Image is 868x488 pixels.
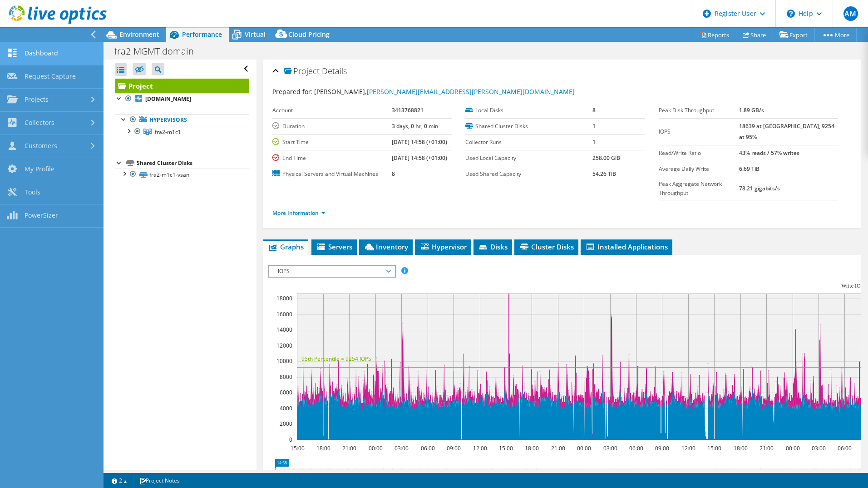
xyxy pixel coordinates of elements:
span: Cluster Disks [519,242,574,251]
a: Hypervisors [115,114,249,126]
text: 6000 [280,388,292,396]
span: Disks [478,242,508,251]
b: 3413768821 [392,106,424,114]
a: [DOMAIN_NAME] [115,93,249,105]
svg: \n [787,10,795,18]
b: 1.89 GB/s [739,106,764,114]
a: Share [736,28,773,42]
a: Project Notes [133,475,186,486]
text: 03:00 [603,444,617,452]
text: 21:00 [759,444,773,452]
text: 8000 [280,373,292,381]
b: 6.69 TiB [739,165,759,173]
span: Project [284,67,320,76]
label: Used Local Capacity [465,154,592,163]
b: 8 [392,170,395,178]
b: 8 [592,106,596,114]
text: 09:00 [446,444,460,452]
label: Duration [272,122,392,131]
span: Servers [316,242,352,251]
text: 15:00 [498,444,513,452]
span: Cloud Pricing [288,30,330,39]
text: 12000 [276,342,292,349]
a: Project [115,79,249,93]
b: [DATE] 14:58 (+01:00) [392,154,447,162]
text: 16000 [276,310,292,318]
span: Hypervisor [419,242,467,251]
span: AM [843,6,858,21]
text: 18000 [276,294,292,302]
text: 00:00 [368,444,382,452]
span: Virtual [245,30,266,39]
a: fra2-m1c1 [115,126,249,138]
a: Export [773,28,815,42]
label: Used Shared Capacity [465,169,592,179]
a: 2 [105,475,133,486]
text: 03:00 [811,444,825,452]
text: Write IOPS [841,283,867,289]
label: Shared Cluster Disks [465,122,592,131]
a: fra2-m1c1-vsan [115,169,249,180]
b: [DOMAIN_NAME] [145,95,191,103]
div: Shared Cluster Disks [137,158,249,169]
label: End Time [272,154,392,163]
text: 06:00 [837,444,851,452]
span: IOPS [273,266,390,277]
span: Graphs [268,242,304,251]
text: 06:00 [420,444,434,452]
text: 00:00 [577,444,591,452]
text: 2000 [280,420,292,428]
label: Physical Servers and Virtual Machines [272,169,392,179]
text: 12:00 [473,444,487,452]
text: 18:00 [316,444,330,452]
span: Environment [119,30,159,39]
text: 15:00 [707,444,721,452]
b: 18639 at [GEOGRAPHIC_DATA], 9254 at 95% [739,122,834,141]
b: 54.26 TiB [592,170,616,178]
label: Read/Write Ratio [659,149,740,158]
text: 12:00 [681,444,695,452]
text: 00:00 [785,444,799,452]
label: Account [272,106,392,115]
span: Inventory [364,242,408,251]
label: Start Time [272,138,392,147]
text: 14000 [276,326,292,334]
label: IOPS [659,127,740,136]
text: 06:00 [629,444,643,452]
a: More Information [272,209,325,217]
b: [DATE] 14:58 (+01:00) [392,138,447,146]
a: More [814,28,857,42]
text: 15:00 [290,444,304,452]
span: Performance [182,30,222,39]
text: 09:00 [655,444,669,452]
text: 10000 [276,357,292,365]
text: 0 [289,436,292,443]
label: Peak Disk Throughput [659,106,740,115]
a: [PERSON_NAME][EMAIL_ADDRESS][PERSON_NAME][DOMAIN_NAME] [367,87,575,96]
text: 18:00 [733,444,747,452]
label: Local Disks [465,106,592,115]
text: 18:00 [524,444,538,452]
text: 21:00 [342,444,356,452]
b: 43% reads / 57% writes [739,149,799,157]
span: Installed Applications [585,242,668,251]
h1: fra2-MGMT domain [110,46,208,56]
text: 4000 [280,404,292,412]
text: 21:00 [551,444,565,452]
label: Prepared for: [272,87,313,96]
b: 3 days, 0 hr, 0 min [392,122,439,130]
text: 03:00 [394,444,408,452]
label: Average Daily Write [659,164,740,174]
span: fra2-m1c1 [155,128,181,136]
a: Reports [693,28,736,42]
span: Details [322,65,347,76]
b: 78.21 gigabits/s [739,184,780,192]
text: 95th Percentile = 9254 IOPS [301,355,371,363]
label: Peak Aggregate Network Throughput [659,179,740,198]
b: 258.00 GiB [592,154,620,162]
b: 1 [592,122,596,130]
label: Collector Runs [465,138,592,147]
b: 1 [592,138,596,146]
span: [PERSON_NAME], [314,87,575,96]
